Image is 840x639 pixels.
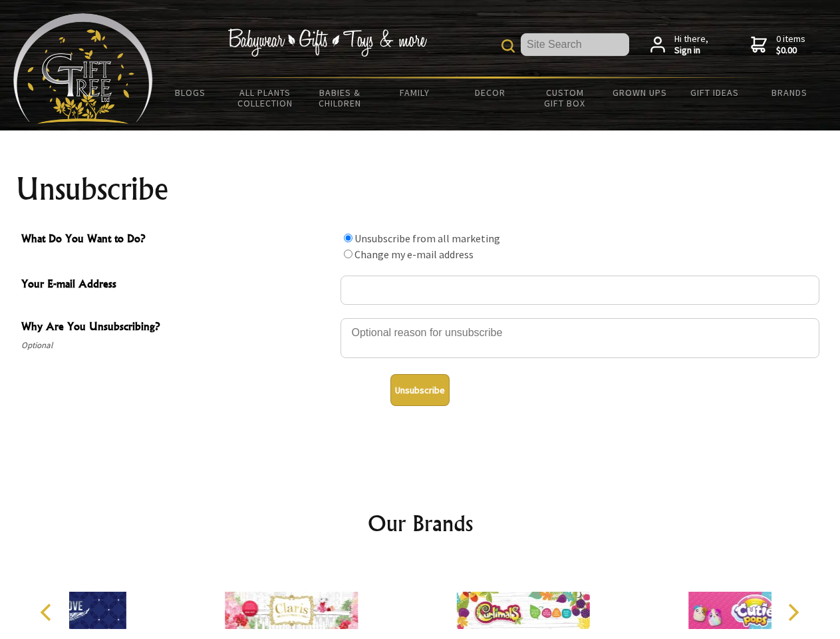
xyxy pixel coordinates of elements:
[354,248,474,261] label: Change my e-mail address
[677,79,752,106] a: Gift Ideas
[752,79,827,106] a: Brands
[378,79,453,106] a: Family
[674,33,708,57] span: Hi there,
[344,234,352,242] input: What Do You Want to Do?
[521,33,629,56] input: Site Search
[501,39,515,53] img: product search
[354,232,500,245] label: Unsubscribe from all marketing
[303,79,378,117] a: Babies & Children
[527,79,603,117] a: Custom Gift Box
[776,45,805,57] strong: $0.00
[751,33,805,57] a: 0 items$0.00
[776,33,805,57] span: 0 items
[227,29,427,57] img: Babywear - Gifts - Toys & more
[602,79,677,106] a: Grown Ups
[27,507,814,539] h2: Our Brands
[21,337,334,353] span: Optional
[344,250,352,258] input: What Do You Want to Do?
[650,33,708,57] a: Hi there,Sign in
[33,598,63,627] button: Previous
[452,79,527,106] a: Decor
[21,318,334,337] span: Why Are You Unsubscribing?
[16,173,825,205] h1: Unsubscribe
[228,79,303,117] a: All Plants Collection
[341,276,819,305] input: Your E-mail Address
[13,13,153,124] img: Babyware - Gifts - Toys and more...
[21,230,334,250] span: What Do You Want to Do?
[390,374,450,406] button: Unsubscribe
[674,45,708,57] strong: Sign in
[341,318,819,358] textarea: Why Are You Unsubscribing?
[153,79,228,106] a: BLOGS
[778,598,807,627] button: Next
[21,276,334,295] span: Your E-mail Address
